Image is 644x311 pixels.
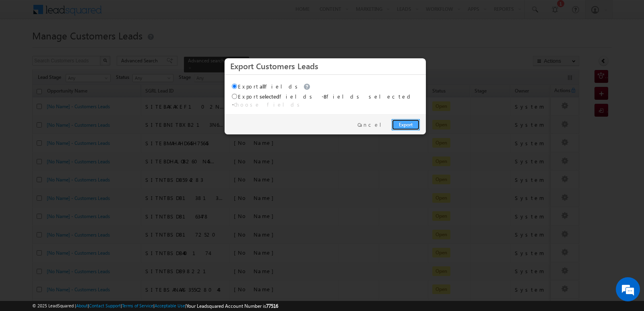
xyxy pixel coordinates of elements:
textarea: Type your message and hit 'Enter' [10,74,147,241]
span: all [260,83,265,90]
div: Minimize live chat window [132,4,151,23]
a: Terms of Service [122,303,153,308]
img: d_60004797649_company_0_60004797649 [14,42,34,53]
a: About [76,303,88,308]
input: Exportallfields [232,84,237,89]
span: Your Leadsquared Account Number is [186,303,278,309]
span: 77516 [266,303,278,309]
a: Cancel [357,121,388,128]
div: Chat with us now [42,42,135,53]
span: © 2025 LeadSquared | | | | | [32,302,278,310]
span: - [232,101,303,108]
span: - fields selected [322,93,413,100]
h3: Export Customers Leads [230,59,420,73]
em: Start Chat [109,248,146,259]
a: Acceptable Use [155,303,185,308]
label: Export fields [232,93,315,100]
a: Contact Support [89,303,121,308]
a: Export [392,119,420,130]
input: Exportselectedfields [232,94,237,99]
a: Choose fields [234,101,303,108]
span: selected [260,93,279,100]
span: 8 [324,93,326,100]
label: Export fields [232,83,312,90]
